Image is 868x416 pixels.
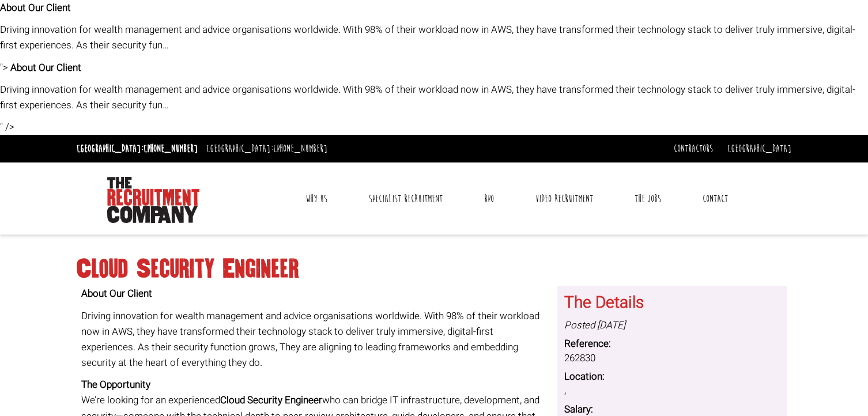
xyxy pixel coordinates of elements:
dt: Location: [564,370,780,384]
a: [PHONE_NUMBER] [144,142,198,155]
strong: About Our Client [10,60,81,75]
dd: 262830 [564,351,780,365]
img: The Recruitment Company [107,177,199,223]
a: RPO [475,184,503,213]
strong: The Opportunity [81,377,150,392]
a: The Jobs [626,184,670,213]
h1: Cloud Security Engineer [77,259,791,279]
a: Specialist Recruitment [360,184,451,213]
strong: Cloud Security Engineer [220,393,322,407]
h3: The Details [564,294,780,312]
a: Contractors [674,142,713,155]
li: [GEOGRAPHIC_DATA]: [203,139,330,158]
i: Posted [DATE] [564,318,625,332]
dd: , [564,384,780,398]
dt: Reference: [564,337,780,351]
p: Driving innovation for wealth management and advice organisations worldwide. With 98% of their wo... [81,308,549,371]
a: Video Recruitment [527,184,602,213]
li: [GEOGRAPHIC_DATA]: [74,139,201,158]
a: [PHONE_NUMBER] [273,142,327,155]
strong: About Our Client [81,286,152,301]
a: [GEOGRAPHIC_DATA] [727,142,791,155]
a: Contact [694,184,737,213]
a: Why Us [297,184,336,213]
